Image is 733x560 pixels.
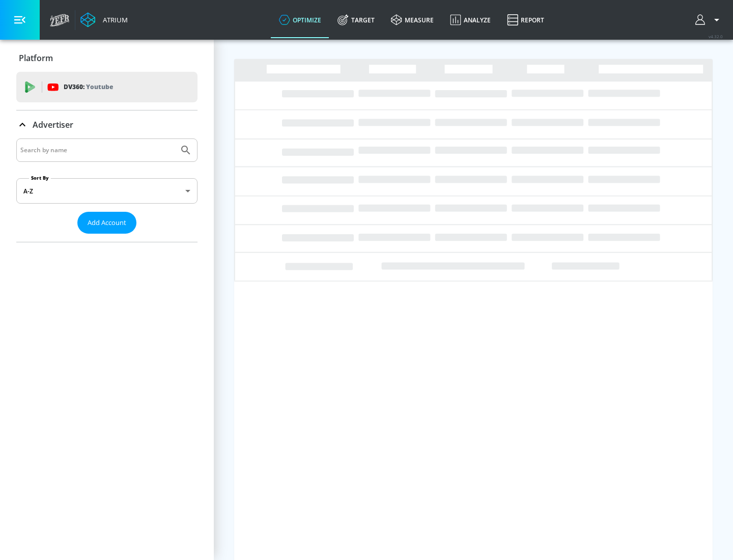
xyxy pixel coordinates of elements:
p: Advertiser [33,119,73,130]
div: Advertiser [16,138,198,242]
div: Advertiser [16,110,198,139]
a: measure [383,2,442,38]
nav: list of Advertiser [16,234,198,242]
label: Sort By [29,175,51,181]
button: Add Account [77,212,136,234]
div: Atrium [99,15,128,24]
a: Target [329,2,383,38]
div: Platform [16,44,198,72]
a: Analyze [442,2,499,38]
span: v 4.32.0 [709,34,723,39]
div: DV360: Youtube [16,72,198,102]
input: Search by name [20,144,175,157]
a: Atrium [80,12,128,27]
p: Platform [19,52,53,64]
p: DV360: [64,81,113,93]
span: Add Account [88,217,126,229]
div: A-Z [16,178,198,204]
a: optimize [271,2,329,38]
a: Report [499,2,552,38]
p: Youtube [86,81,113,92]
